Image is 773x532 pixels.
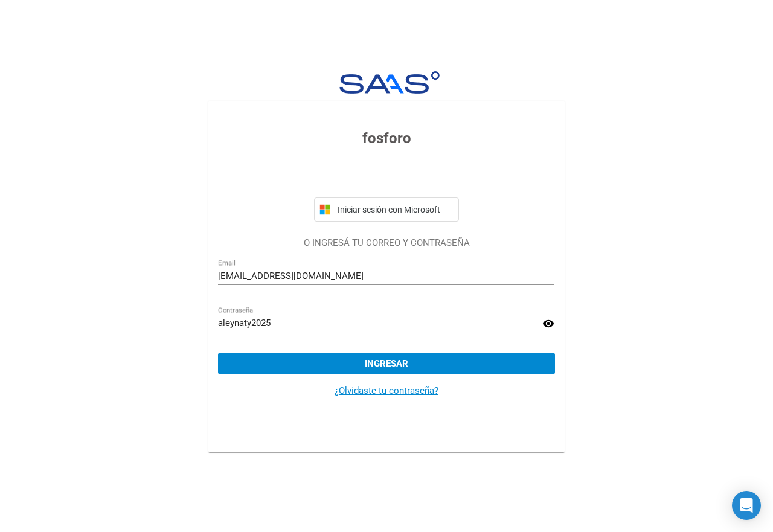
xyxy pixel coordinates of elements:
[218,127,554,149] h3: fosforo
[335,205,454,214] span: Iniciar sesión con Microsoft
[218,236,554,250] p: O INGRESÁ TU CORREO Y CONTRASEÑA
[365,358,408,369] span: Ingresar
[308,162,465,189] iframe: Botón de Acceder con Google
[542,316,554,331] mat-icon: visibility
[218,353,554,374] button: Ingresar
[732,491,761,520] div: Open Intercom Messenger
[314,197,459,222] button: Iniciar sesión con Microsoft
[335,385,438,396] a: ¿Olvidaste tu contraseña?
